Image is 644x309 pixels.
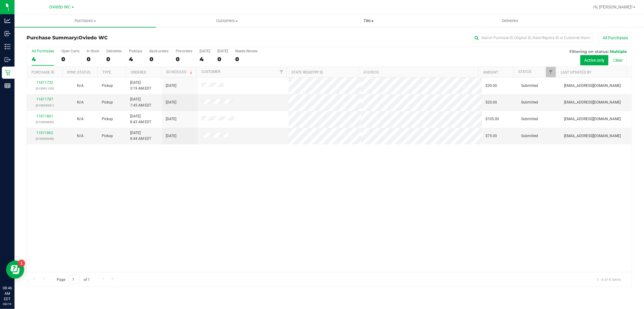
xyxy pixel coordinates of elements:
button: Clear [609,55,627,65]
span: [DATE] 8:43 AM EDT [130,113,151,125]
div: 4 [200,56,210,63]
div: Back-orders [149,49,168,53]
a: Last Updated By [561,70,591,74]
span: Pickup [102,133,113,139]
span: Customers [156,18,297,24]
a: Deliveries [439,15,581,27]
span: $20.00 [486,100,497,105]
inline-svg: Outbound [5,57,11,63]
span: [DATE] [166,133,176,139]
div: Pre-orders [176,49,192,53]
a: 11811722 [36,81,53,85]
div: 0 [176,56,192,63]
a: Filter [276,67,286,77]
div: Needs Review [235,49,258,53]
a: 11811861 [36,114,53,118]
a: Ordered [131,70,146,74]
span: $105.00 [486,116,499,122]
span: Submitted [521,100,538,105]
inline-svg: Reports [5,83,11,89]
span: Not Applicable [77,100,84,104]
button: N/A [77,83,84,89]
a: Customer [201,70,220,74]
span: [DATE] 3:19 AM EDT [130,80,151,91]
span: Tills [298,18,439,24]
span: [DATE] 7:45 AM EDT [130,97,151,108]
button: N/A [77,100,84,105]
span: Oviedo WC [50,5,71,10]
input: Search Purchase ID, Original ID, State Registry ID or Customer Name... [472,33,593,42]
span: [EMAIL_ADDRESS][DOMAIN_NAME] [564,100,621,105]
span: [EMAIL_ADDRESS][DOMAIN_NAME] [564,133,621,139]
input: 1 [69,275,80,284]
div: 0 [235,56,258,63]
h3: Purchase Summary: [27,35,228,41]
div: In Store [87,49,99,53]
inline-svg: Retail [5,70,11,76]
span: Not Applicable [77,134,84,138]
inline-svg: Analytics [5,18,11,24]
a: Type [102,70,111,74]
p: 08:46 AM EDT [3,285,12,302]
p: (315995931) [30,103,59,108]
span: [DATE] 8:44 AM EDT [130,130,151,142]
p: 08/19 [3,302,12,306]
div: Open Carts [61,49,79,53]
a: 11811787 [36,97,53,101]
p: (316000048) [30,136,59,142]
div: 0 [87,56,99,63]
inline-svg: Inventory [5,44,11,50]
iframe: Resource center unread badge [18,260,25,267]
a: Customers [156,15,298,27]
div: 0 [149,56,168,63]
th: Address [358,67,478,77]
inline-svg: Inbound [5,31,11,37]
a: Purchase ID [31,70,54,74]
div: 4 [129,56,142,63]
a: State Registry ID [291,70,323,74]
div: Deliveries [106,49,122,53]
div: [DATE] [200,49,210,53]
span: [DATE] [166,116,176,122]
span: [DATE] [166,83,176,89]
span: Submitted [521,133,538,139]
a: Status [518,70,531,74]
span: [EMAIL_ADDRESS][DOMAIN_NAME] [564,83,621,89]
span: Multiple [610,49,627,54]
button: N/A [77,116,84,122]
button: All Purchases [599,33,632,43]
div: 0 [217,56,228,63]
span: Pickup [102,116,113,122]
span: Submitted [521,116,538,122]
span: 1 - 4 of 4 items [592,275,626,284]
iframe: Resource center [6,261,24,279]
span: $30.00 [486,83,497,89]
a: Amount [483,70,498,74]
span: Not Applicable [77,84,84,88]
a: Purchases [14,15,156,27]
div: PickUps [129,49,142,53]
div: All Purchases [32,49,54,53]
div: 4 [32,56,54,63]
a: Filter [546,67,556,77]
p: (315991129) [30,86,59,91]
span: Not Applicable [77,117,84,121]
button: Active only [580,55,608,65]
span: [EMAIL_ADDRESS][DOMAIN_NAME] [564,116,621,122]
span: Submitted [521,83,538,89]
span: $75.00 [486,133,497,139]
span: Pickup [102,83,113,89]
span: Page of 1 [52,275,95,284]
span: Oviedo WC [78,35,108,41]
button: N/A [77,133,84,139]
span: Hi, [PERSON_NAME]! [593,5,633,9]
div: [DATE] [217,49,228,53]
a: Tills [298,15,439,27]
a: Scheduled [166,70,194,74]
a: 11811862 [36,131,53,135]
p: (315999849) [30,119,59,125]
span: Pickup [102,100,113,105]
span: [DATE] [166,100,176,105]
a: Sync Status [67,70,90,74]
